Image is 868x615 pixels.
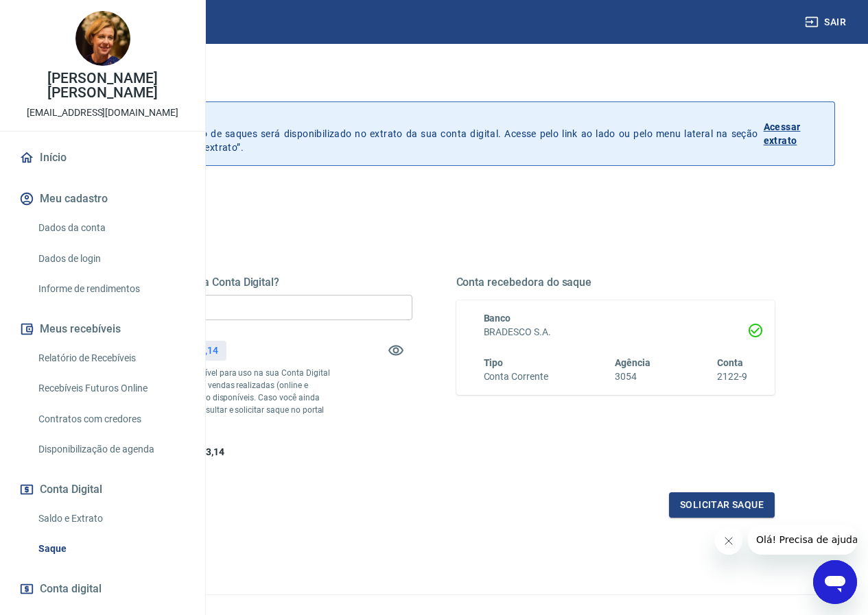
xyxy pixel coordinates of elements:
[167,343,218,358] p: R$ 4.263,14
[33,245,189,273] a: Dados de login
[717,370,747,384] h6: 2122-9
[11,71,194,100] p: [PERSON_NAME] [PERSON_NAME]
[16,314,189,344] button: Meus recebíveis
[802,10,852,35] button: Sair
[764,113,823,154] a: Acessar extrato
[33,374,189,402] a: Recebíveis Futuros Online
[33,344,189,372] a: Relatório de Recebíveis
[8,10,115,21] span: Olá! Precisa de ajuda?
[16,143,189,173] a: Início
[669,492,775,518] button: Solicitar saque
[74,113,758,127] p: Histórico de saques
[717,357,743,368] span: Conta
[764,120,823,147] p: Acessar extrato
[813,560,857,604] iframe: Botão para abrir a janela de mensagens
[456,276,775,289] h5: Conta recebedora do saque
[748,524,857,555] iframe: Mensagem da empresa
[40,579,102,599] span: Conta digital
[16,474,189,505] button: Conta Digital
[27,106,178,120] p: [EMAIL_ADDRESS][DOMAIN_NAME]
[16,574,189,604] a: Conta digital
[484,325,748,339] h6: BRADESCO S.A.
[615,370,650,384] h6: 3054
[484,313,511,324] span: Banco
[33,214,189,242] a: Dados da conta
[33,505,189,533] a: Saldo e Extrato
[33,275,189,303] a: Informe de rendimentos
[93,276,412,289] h5: Quanto deseja sacar da Conta Digital?
[615,357,650,368] span: Agência
[75,11,130,66] img: d6b8f0e0-9d68-45a7-aaab-e2ac221d5d60.jpeg
[33,71,835,91] h3: Saque
[173,446,224,457] span: R$ 4.263,14
[484,357,504,368] span: Tipo
[33,535,189,563] a: Saque
[33,435,189,463] a: Disponibilização de agenda
[715,527,742,555] iframe: Fechar mensagem
[484,370,548,384] h6: Conta Corrente
[33,405,189,433] a: Contratos com credores
[93,367,332,429] p: *Corresponde ao saldo disponível para uso na sua Conta Digital Vindi. Incluindo os valores das ve...
[74,113,758,154] p: A partir de agora, o histórico de saques será disponibilizado no extrato da sua conta digital. Ac...
[16,184,189,214] button: Meu cadastro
